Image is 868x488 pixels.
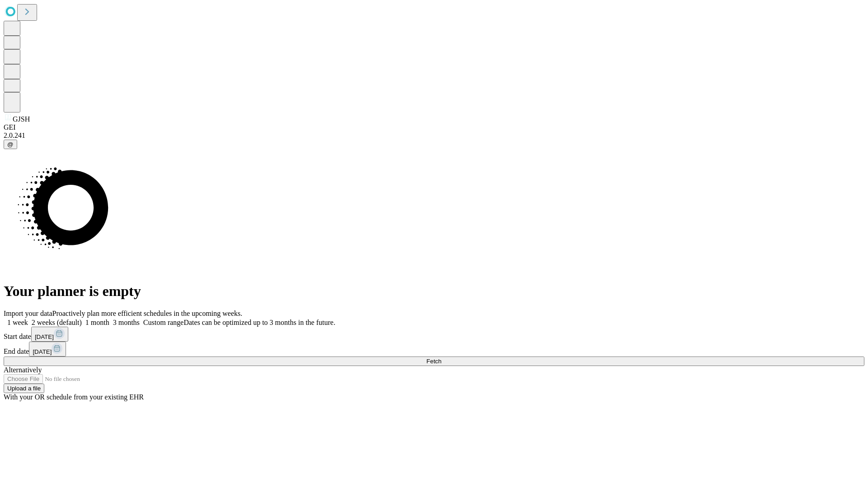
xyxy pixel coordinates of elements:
span: [DATE] [33,348,52,355]
span: 3 months [113,319,140,326]
span: @ [7,141,14,148]
span: Proactively plan more efficient schedules in the upcoming weeks. [52,310,242,317]
div: 2.0.241 [4,131,864,140]
button: @ [4,140,17,149]
span: Alternatively [4,366,42,374]
span: [DATE] [35,333,54,340]
span: 1 week [7,319,28,326]
button: Upload a file [4,384,44,393]
button: Fetch [4,357,864,366]
span: With your OR schedule from your existing EHR [4,393,144,401]
span: Custom range [143,319,184,326]
span: Fetch [426,358,441,365]
span: Import your data [4,310,52,317]
button: [DATE] [29,342,66,357]
h1: Your planner is empty [4,283,864,300]
div: GEI [4,123,864,131]
div: Start date [4,327,864,342]
span: 2 weeks (default) [32,319,82,326]
button: [DATE] [31,327,68,342]
span: 1 month [85,319,109,326]
div: End date [4,342,864,357]
span: Dates can be optimized up to 3 months in the future. [184,319,335,326]
span: GJSH [13,115,30,123]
